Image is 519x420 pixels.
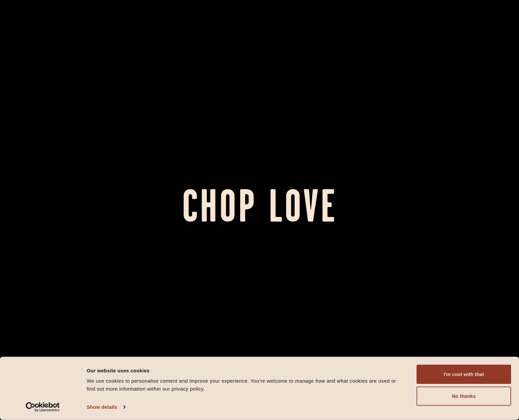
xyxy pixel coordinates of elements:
[87,377,402,393] div: We use cookies to personalise content and improve your experience. You're welcome to manage how a...
[14,402,72,412] a: Usercentrics Cookiebot - opens in a new window
[417,365,511,384] button: I'm cool with that
[87,402,125,412] a: Show details
[417,387,511,406] button: No thanks
[87,366,402,374] div: Our website uses cookies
